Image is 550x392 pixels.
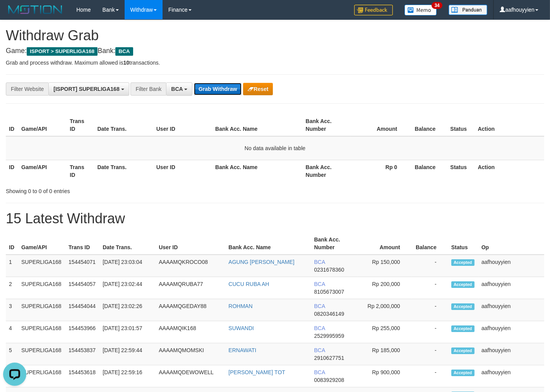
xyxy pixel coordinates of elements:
th: Bank Acc. Name [225,233,311,255]
td: 154453618 [65,365,99,387]
a: ROHMAN [228,303,252,309]
h1: Withdraw Grab [6,28,544,43]
th: Date Trans. [94,114,153,136]
span: Copy 0083929208 to clipboard [314,377,344,383]
button: [ISPORT] SUPERLIGA168 [48,82,129,96]
td: Rp 150,000 [357,255,412,277]
button: BCA [166,82,192,96]
td: 154453837 [65,343,99,365]
th: Status [447,114,475,136]
td: - [412,255,448,277]
span: Accepted [451,303,475,310]
td: - [412,299,448,321]
th: Bank Acc. Name [212,114,303,136]
td: AAAAMQDEWOWELL [156,365,225,387]
td: [DATE] 23:03:04 [99,255,156,277]
td: 154454044 [65,299,99,321]
th: ID [6,160,18,182]
td: Rp 200,000 [357,277,412,299]
span: 34 [432,2,442,9]
div: Filter Bank [130,82,166,96]
span: BCA [314,281,325,287]
th: Balance [409,160,447,182]
td: SUPERLIGA168 [18,343,65,365]
p: Grab and process withdraw. Maximum allowed is transactions. [6,59,544,67]
img: MOTION_logo.png [6,4,65,15]
td: aafhouyyien [478,343,544,365]
th: Game/API [18,114,67,136]
h1: 15 Latest Withdraw [6,211,544,226]
td: SUPERLIGA168 [18,321,65,343]
td: 2 [6,277,18,299]
th: User ID [153,160,212,182]
strong: 10 [123,60,129,66]
div: Showing 0 to 0 of 0 entries [6,184,223,195]
td: 5 [6,343,18,365]
th: Rp 0 [351,160,409,182]
td: - [412,277,448,299]
th: Trans ID [67,160,94,182]
span: BCA [314,259,325,265]
td: aafhouyyien [478,299,544,321]
span: Accepted [451,370,475,376]
span: Accepted [451,281,475,288]
span: Accepted [451,347,475,354]
img: Button%20Memo.svg [404,5,437,15]
td: No data available in table [6,136,544,160]
img: panduan.png [449,5,487,15]
a: CUCU RUBA AH [228,281,269,287]
td: - [412,343,448,365]
th: Action [475,160,544,182]
td: [DATE] 23:02:26 [99,299,156,321]
a: SUWANDI [228,325,254,331]
th: Status [447,160,475,182]
th: User ID [156,233,225,255]
th: Status [448,233,478,255]
img: Feedback.jpg [354,5,393,15]
td: Rp 900,000 [357,365,412,387]
td: AAAAMQMOMSKI [156,343,225,365]
span: [ISPORT] SUPERLIGA168 [53,86,119,92]
span: BCA [115,47,133,56]
th: Balance [412,233,448,255]
span: BCA [314,347,325,353]
th: Bank Acc. Number [303,114,351,136]
th: Bank Acc. Number [303,160,351,182]
td: AAAAMQRUBA77 [156,277,225,299]
td: Rp 255,000 [357,321,412,343]
td: SUPERLIGA168 [18,365,65,387]
span: Accepted [451,325,475,332]
button: Open LiveChat chat widget [3,3,26,26]
span: Copy 0820346149 to clipboard [314,311,344,317]
div: Filter Website [6,82,48,96]
th: Trans ID [65,233,99,255]
span: Copy 2529995959 to clipboard [314,333,344,339]
th: ID [6,114,18,136]
th: User ID [153,114,212,136]
td: SUPERLIGA168 [18,277,65,299]
th: ID [6,233,18,255]
span: Copy 2910627751 to clipboard [314,355,344,361]
th: Op [478,233,544,255]
td: AAAAMQKROCO08 [156,255,225,277]
th: Trans ID [67,114,94,136]
td: - [412,365,448,387]
span: ISPORT > SUPERLIGA168 [27,47,98,56]
td: [DATE] 22:59:44 [99,343,156,365]
span: Copy 0231678360 to clipboard [314,267,344,273]
span: Copy 8105673007 to clipboard [314,289,344,295]
td: Rp 2,000,000 [357,299,412,321]
td: 154454057 [65,277,99,299]
th: Action [475,114,544,136]
td: 3 [6,299,18,321]
span: BCA [314,369,325,375]
td: SUPERLIGA168 [18,299,65,321]
th: Game/API [18,233,65,255]
td: [DATE] 22:59:16 [99,365,156,387]
td: aafhouyyien [478,365,544,387]
span: BCA [314,325,325,331]
td: aafhouyyien [478,277,544,299]
a: AGUNG [PERSON_NAME] [228,259,294,265]
h4: Game: Bank: [6,47,544,55]
td: Rp 185,000 [357,343,412,365]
